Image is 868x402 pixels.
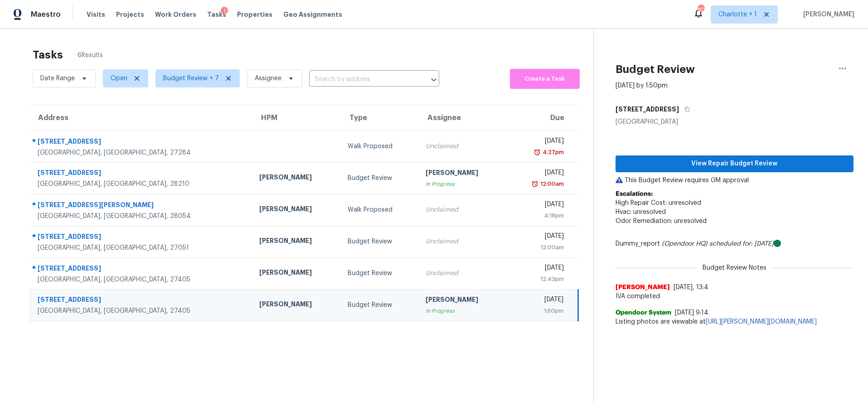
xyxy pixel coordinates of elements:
span: Opendoor System [616,308,671,317]
span: [DATE] 9:14 [675,310,708,316]
div: [DATE] [514,200,564,211]
div: [GEOGRAPHIC_DATA], [GEOGRAPHIC_DATA], 27284 [38,148,245,157]
th: Due [507,105,578,131]
img: Overdue Alarm Icon [531,179,538,189]
span: Projects [116,10,144,19]
span: Create a Task [514,74,575,84]
span: Hvac: unresolved [616,209,666,215]
div: Unclaimed [426,269,499,278]
div: [PERSON_NAME] [259,268,333,279]
h2: Budget Review [616,65,695,74]
div: Budget Review [348,174,412,183]
div: [DATE] [514,232,564,243]
a: [URL][PERSON_NAME][DOMAIN_NAME] [706,319,817,325]
div: [PERSON_NAME] [259,236,333,247]
div: [PERSON_NAME] [426,168,499,179]
span: Open [111,74,127,83]
div: 1:50pm [514,306,563,315]
span: Budget Review + 7 [163,74,219,83]
span: Tasks [207,11,226,18]
span: IVA completed [616,292,854,301]
h2: Tasks [33,50,63,59]
div: [GEOGRAPHIC_DATA] [616,117,854,126]
div: [STREET_ADDRESS] [38,232,245,243]
span: View Repair Budget Review [623,158,847,170]
i: (Opendoor HQ) [662,241,708,247]
div: Budget Review [348,237,412,246]
span: Assignee [255,74,281,83]
div: In Progress [426,306,499,315]
span: Visits [87,10,105,19]
div: Unclaimed [426,237,499,246]
b: Escalations: [616,191,653,197]
div: [DATE] [514,136,564,148]
th: Type [340,105,419,131]
div: [STREET_ADDRESS][PERSON_NAME] [38,200,245,212]
th: Address [29,105,252,131]
button: Create a Task [510,69,579,89]
div: 12:00am [514,243,564,252]
div: [PERSON_NAME] [259,173,333,184]
div: [STREET_ADDRESS] [38,168,245,179]
div: Walk Proposed [348,142,412,151]
span: Geo Assignments [283,10,342,19]
span: Listing photos are viewable at [616,317,854,326]
div: Dummy_report [616,239,854,248]
div: 12:00am [538,179,564,189]
div: 80 [698,5,704,15]
span: Properties [237,10,272,19]
div: Walk Proposed [348,205,412,214]
div: [PERSON_NAME] [259,300,333,311]
div: [STREET_ADDRESS] [38,137,245,148]
div: Unclaimed [426,142,499,151]
span: Date Range [40,74,75,83]
div: Unclaimed [426,205,499,214]
div: [PERSON_NAME] [259,204,333,216]
div: [DATE] [514,168,564,179]
div: [GEOGRAPHIC_DATA], [GEOGRAPHIC_DATA], 27405 [38,306,245,315]
div: 1 [221,7,228,16]
div: [DATE] [514,295,563,306]
span: Odor Remediation: unresolved [616,218,707,224]
div: [GEOGRAPHIC_DATA], [GEOGRAPHIC_DATA], 27405 [38,275,245,284]
div: [DATE] by 1:50pm [616,81,668,90]
span: [PERSON_NAME] [800,10,854,19]
div: [PERSON_NAME] [426,295,499,306]
div: [GEOGRAPHIC_DATA], [GEOGRAPHIC_DATA], 28054 [38,212,245,221]
span: 6 Results [78,51,103,60]
p: This Budget Review requires GM approval [616,176,854,185]
div: [GEOGRAPHIC_DATA], [GEOGRAPHIC_DATA], 28210 [38,179,245,189]
div: 4:18pm [514,211,564,220]
th: Assignee [418,105,507,131]
div: [STREET_ADDRESS] [38,295,245,306]
span: [PERSON_NAME] [616,283,670,292]
span: Budget Review Notes [697,263,772,272]
div: 4:27pm [541,148,564,157]
img: Overdue Alarm Icon [533,148,541,157]
input: Search by address [309,73,414,87]
span: Maestro [31,10,61,19]
div: [STREET_ADDRESS] [38,264,245,275]
div: In Progress [426,179,499,189]
button: Copy Address [679,101,691,117]
i: scheduled for: [DATE] [709,241,774,247]
span: Charlotte + 1 [718,10,757,19]
th: HPM [252,105,340,131]
div: [GEOGRAPHIC_DATA], [GEOGRAPHIC_DATA], 27051 [38,243,245,252]
div: Budget Review [348,269,412,278]
h5: [STREET_ADDRESS] [616,105,679,114]
span: Work Orders [155,10,196,19]
button: View Repair Budget Review [616,155,854,172]
span: [DATE], 13:4 [674,284,708,291]
div: [DATE] [514,263,564,275]
button: Open [427,73,440,86]
div: Budget Review [348,300,412,310]
span: High Repair Cost: unresolved [616,200,701,206]
div: 12:43pm [514,275,564,284]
